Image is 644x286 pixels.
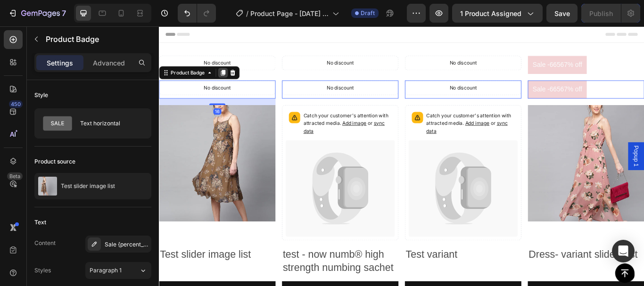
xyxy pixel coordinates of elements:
span: sync data [168,109,263,126]
div: Styles [34,266,51,275]
div: Product Badge [12,50,55,58]
button: 1 product assigned [452,4,543,23]
div: Text horizontal [80,113,138,134]
div: Content [34,239,56,247]
div: 16 [63,96,73,103]
p: Product Badge [46,33,148,45]
span: Draft [361,9,375,17]
button: 7 [4,4,70,23]
span: Add image [214,109,242,116]
div: 450 [9,100,23,108]
p: Settings [47,58,73,68]
p: No discount [196,67,227,76]
span: Add image [357,109,385,116]
h2: Test variant [287,257,422,275]
span: sync data [312,109,406,126]
span: / [246,8,248,18]
p: No discount [339,67,371,76]
iframe: To enrich screen reader interactions, please activate Accessibility in Grammarly extension settings [159,26,644,286]
div: Style [34,91,48,99]
div: Product source [34,157,75,166]
h2: Dress- variant slider test [430,257,566,275]
p: No discount [339,39,371,47]
button: Publish [581,4,621,23]
span: or [168,109,263,126]
pre: Sale -66567% off [430,34,499,56]
a: Dress- variant slider test [430,92,566,228]
span: Popup 1 [552,139,561,163]
p: No discount [196,39,227,47]
pre: Sale -66567% off [430,63,499,84]
p: Test slider image list [61,183,115,189]
span: or [312,109,406,126]
p: No discount [52,67,84,76]
div: Publish [589,8,613,18]
p: Catch your customer's attention with attracted media. [168,100,271,127]
span: 1 product assigned [460,8,521,18]
div: Undo/Redo [178,4,216,23]
span: Save [554,9,570,17]
p: No discount [52,39,84,47]
p: Catch your customer's attention with attracted media. [312,100,414,127]
button: Paragraph 1 [85,262,151,279]
span: Product Page - [DATE] 14:20:35 [250,8,329,18]
img: product feature img [38,177,57,196]
div: Sale {percent_discount} off [105,240,149,249]
span: Paragraph 1 [90,266,122,275]
button: Save [546,4,578,23]
div: Beta [7,172,23,180]
div: Open Intercom Messenger [612,240,635,262]
p: 7 [62,8,66,19]
p: Advanced [93,58,125,68]
div: Text [34,218,46,227]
